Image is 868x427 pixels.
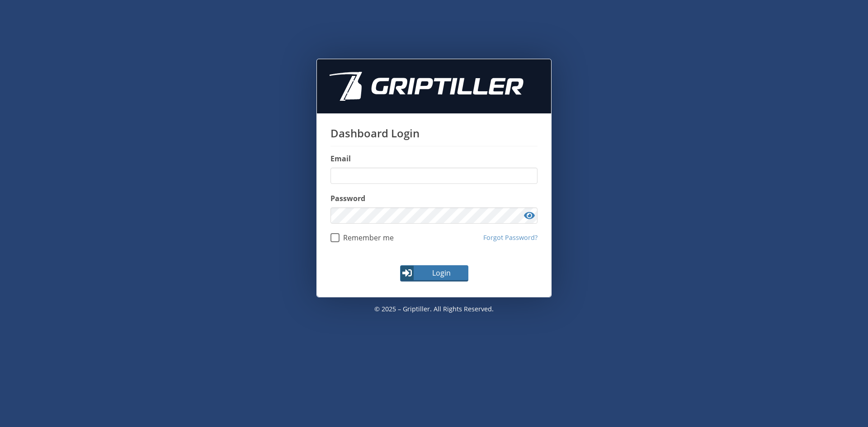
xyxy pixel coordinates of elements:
[340,233,394,242] span: Remember me
[330,153,538,164] label: Email
[400,265,468,282] button: Login
[330,193,538,204] label: Password
[330,127,538,146] h1: Dashboard Login
[415,267,467,278] span: Login
[483,233,538,243] a: Forgot Password?
[316,297,552,321] p: © 2025 – Griptiller. All rights reserved.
